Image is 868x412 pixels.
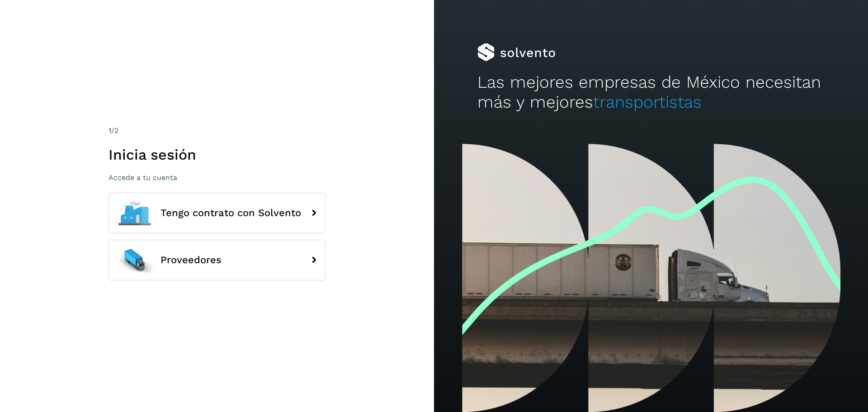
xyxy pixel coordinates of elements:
div: /2 [108,125,325,136]
span: Proveedores [160,255,222,265]
p: Accede a tu cuenta [108,173,325,182]
span: transportistas [593,92,702,112]
button: Proveedores [108,240,325,280]
span: Tengo contrato con Solvento [160,208,301,218]
h2: Las mejores empresas de México necesitan más y mejores [477,72,825,113]
button: Tengo contrato con Solvento [108,193,325,233]
h1: Inicia sesión [108,146,325,163]
span: 1 [108,126,111,135]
